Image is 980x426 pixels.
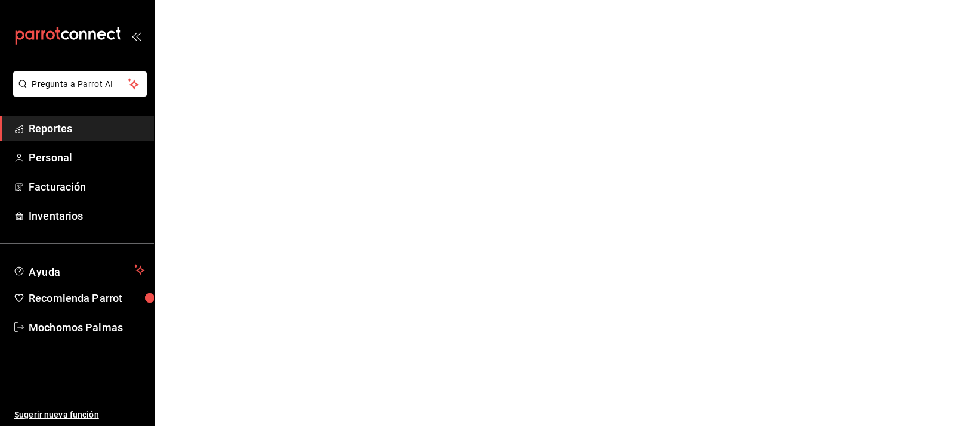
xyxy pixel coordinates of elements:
[13,71,147,97] button: Pregunta a Parrot AI
[32,78,128,91] span: Pregunta a Parrot AI
[29,150,145,166] span: Personal
[29,179,145,195] span: Facturación
[29,290,145,306] span: Recomienda Parrot
[131,31,141,41] button: open_drawer_menu
[29,263,129,277] span: Ayuda
[29,319,145,335] span: Mochomos Palmas
[29,120,145,136] span: Reportes
[14,409,145,421] span: Sugerir nueva función
[8,86,147,99] a: Pregunta a Parrot AI
[29,208,145,224] span: Inventarios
